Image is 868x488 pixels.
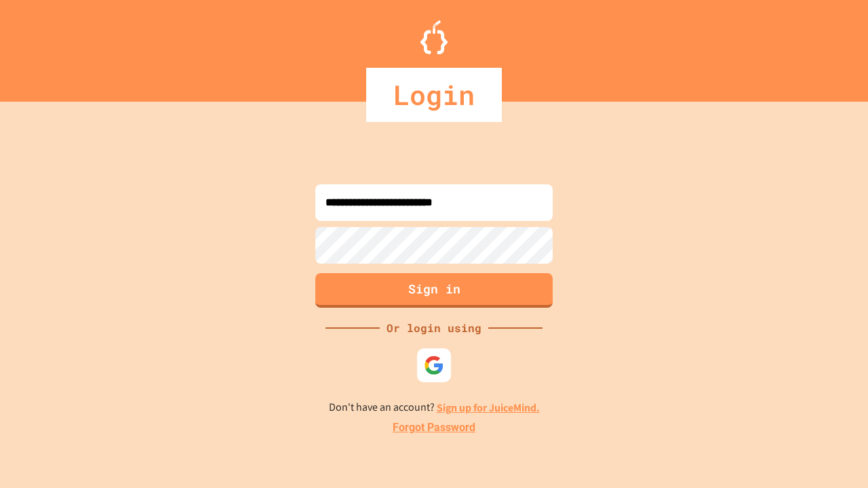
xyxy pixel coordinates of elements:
iframe: chat widget [811,434,854,474]
div: Or login using [380,320,488,336]
button: Sign in [315,273,553,308]
img: Logo.svg [420,20,448,54]
iframe: chat widget [755,375,854,432]
img: google-icon.svg [424,355,444,375]
a: Forgot Password [393,420,475,436]
a: Sign up for JuiceMind. [437,401,540,415]
p: Don't have an account? [329,399,540,416]
div: Login [366,68,502,122]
